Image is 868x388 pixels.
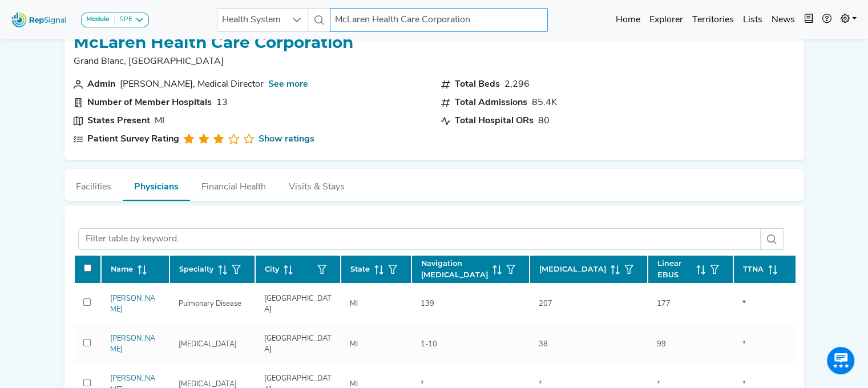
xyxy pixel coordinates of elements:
[190,169,277,200] button: Financial Health
[738,9,767,31] a: Lists
[64,169,123,200] button: Facilities
[257,333,338,355] div: [GEOGRAPHIC_DATA]
[268,78,308,91] a: See more
[350,264,370,274] span: State
[455,78,500,91] div: Total Beds
[259,132,314,146] a: Show ratings
[110,335,155,353] a: [PERSON_NAME]
[611,9,645,31] a: Home
[110,295,155,313] a: [PERSON_NAME]
[538,114,550,128] div: 80
[330,8,548,32] input: Search a health system
[532,339,555,350] div: 38
[455,96,527,110] div: Total Admissions
[123,169,190,201] button: Physicians
[216,96,228,110] div: 13
[539,264,606,274] span: [MEDICAL_DATA]
[343,298,365,309] div: MI
[421,258,488,280] span: Navigation [MEDICAL_DATA]
[74,33,795,52] h1: McLaren Health Care Corporation
[172,339,244,350] div: [MEDICAL_DATA]
[343,339,365,350] div: MI
[800,9,818,31] button: Intel Book
[650,298,677,309] div: 177
[532,298,559,309] div: 207
[87,96,212,110] div: Number of Member Hospitals
[111,264,133,274] span: Name
[277,169,356,200] button: Visits & Stays
[87,114,150,128] div: States Present
[504,78,530,91] div: 2,296
[87,132,179,146] div: Patient Survey Rating
[650,339,673,350] div: 99
[87,78,115,91] div: Admin
[86,16,110,23] strong: Module
[257,293,338,315] div: [GEOGRAPHIC_DATA]
[414,339,444,350] div: 1-10
[743,264,764,274] span: TTNA
[767,9,800,31] a: News
[532,96,557,110] div: 85.4K
[645,9,688,31] a: Explorer
[455,114,534,128] div: Total Hospital ORs
[78,228,761,250] input: Filter table by keyword...
[81,13,149,27] button: ModuleSPE
[172,298,248,309] div: Pulmonary Disease
[120,78,264,91] span: Akanksha Gupta, Medical Director
[74,55,795,68] p: Grand Blanc, [GEOGRAPHIC_DATA]
[155,114,164,128] div: MI
[217,9,286,31] span: Health System
[657,258,692,280] span: Linear EBUS
[115,15,132,25] div: SPE
[688,9,738,31] a: Territories
[414,298,441,309] div: 139
[179,264,213,274] span: Specialty
[265,264,279,274] span: City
